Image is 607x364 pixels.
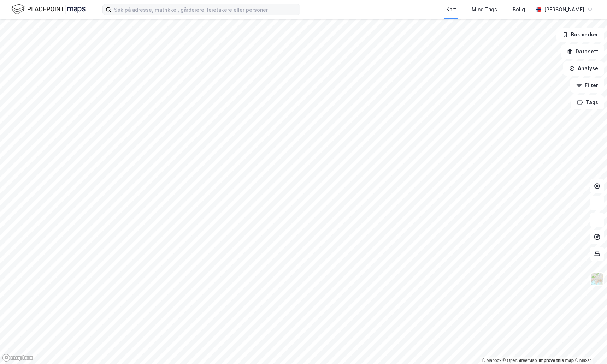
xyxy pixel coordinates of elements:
iframe: Chat Widget [572,330,607,364]
button: Datasett [561,44,604,59]
a: OpenStreetMap [503,358,537,363]
img: logo.f888ab2527a4732fd821a326f86c7f29.svg [11,3,86,16]
button: Bokmerker [556,28,604,42]
button: Analyse [563,61,604,76]
div: Kart [446,5,456,14]
a: Mapbox [482,358,501,363]
img: Z [590,273,604,286]
a: Mapbox homepage [2,354,33,362]
input: Søk på adresse, matrikkel, gårdeiere, leietakere eller personer [111,4,300,15]
div: Kontrollprogram for chat [572,330,607,364]
div: Bolig [513,5,525,14]
button: Tags [571,95,604,109]
button: Filter [570,78,604,93]
div: [PERSON_NAME] [544,5,584,14]
div: Mine Tags [472,5,497,14]
a: Improve this map [539,358,574,363]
